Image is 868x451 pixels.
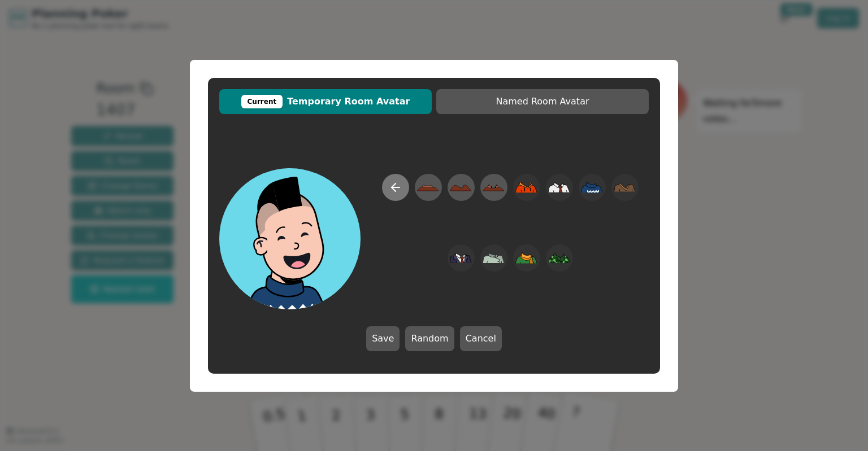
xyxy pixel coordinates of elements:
span: Temporary Room Avatar [225,95,426,108]
button: Random [405,326,454,351]
button: Save [366,326,400,351]
button: Named Room Avatar [436,89,649,114]
button: CurrentTemporary Room Avatar [219,89,432,114]
div: Current [241,95,283,108]
button: Cancel [460,326,502,351]
span: Named Room Avatar [442,95,643,108]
